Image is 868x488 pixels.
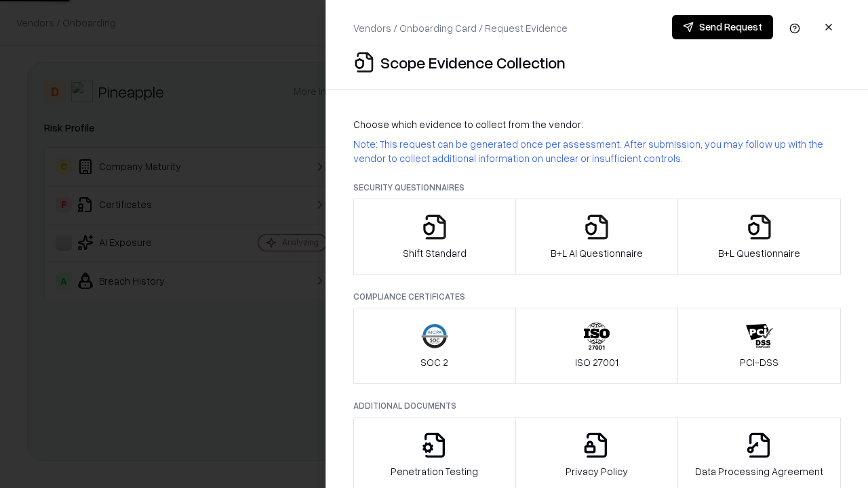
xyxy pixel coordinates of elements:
p: Vendors / Onboarding Card / Request Evidence [353,21,568,35]
p: Shift Standard [403,246,467,260]
p: B+L Questionnaire [718,246,800,260]
p: Privacy Policy [566,464,628,479]
p: Compliance Certificates [353,291,841,302]
p: ISO 27001 [575,355,618,369]
p: Data Processing Agreement [695,464,823,479]
button: PCI-DSS [677,308,841,384]
p: Penetration Testing [391,464,478,479]
button: SOC 2 [353,308,516,384]
p: Scope Evidence Collection [380,52,566,73]
p: SOC 2 [420,355,448,369]
button: Send Request [672,15,773,39]
p: Security Questionnaires [353,182,841,193]
p: PCI-DSS [740,355,778,369]
p: Note: This request can be generated once per assessment. After submission, you may follow up with... [353,137,841,165]
p: B+L AI Questionnaire [551,246,643,260]
p: Choose which evidence to collect from the vendor: [353,117,841,131]
button: B+L AI Questionnaire [515,199,679,274]
p: Additional Documents [353,400,841,411]
button: ISO 27001 [515,308,679,384]
button: Shift Standard [353,199,516,274]
button: B+L Questionnaire [677,199,841,274]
